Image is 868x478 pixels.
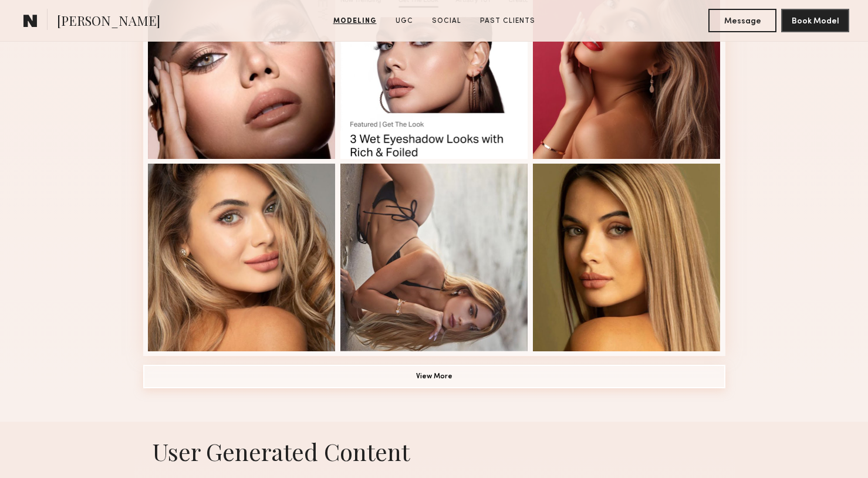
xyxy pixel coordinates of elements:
span: [PERSON_NAME] [57,12,160,32]
button: Book Model [781,9,849,32]
h1: User Generated Content [134,436,735,467]
a: Book Model [781,15,849,25]
a: Social [427,16,466,26]
button: View More [143,365,725,388]
button: Message [708,9,776,32]
a: Modeling [329,16,381,26]
a: UGC [391,16,418,26]
a: Past Clients [475,16,540,26]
